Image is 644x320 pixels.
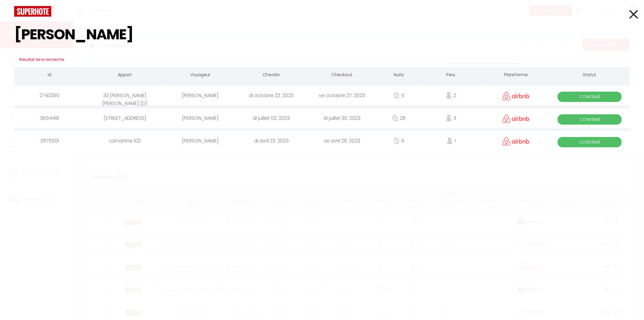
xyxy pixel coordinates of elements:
[307,86,378,105] div: ve octobre 27. 2023
[236,86,306,105] div: di octobre 22. 2023
[307,131,378,151] div: ve avril 28. 2023
[550,67,630,84] th: Statut
[377,108,421,128] div: 28
[14,67,85,84] th: Id
[558,137,622,147] span: Confirmé
[558,92,622,102] span: Confirmé
[14,17,630,52] input: Tapez pour rechercher...
[502,137,530,146] img: airbnb2.png
[85,86,165,105] div: 33 [PERSON_NAME] [PERSON_NAME] (D)
[165,67,236,84] th: Voyageur
[307,108,378,128] div: di juillet 30. 2023
[165,86,236,105] div: [PERSON_NAME]
[165,108,236,128] div: [PERSON_NAME]
[236,67,306,84] th: Checkin
[236,131,306,151] div: di avril 23. 2023
[421,131,482,151] div: 1
[85,108,165,128] div: [STREET_ADDRESS]
[377,131,421,151] div: 5
[421,108,482,128] div: 3
[165,131,236,151] div: [PERSON_NAME]
[502,114,530,123] img: airbnb2.png
[14,131,85,151] div: 2875201
[377,67,421,84] th: Nuits
[85,67,165,84] th: Appart
[502,92,530,100] img: airbnb2.png
[377,86,421,105] div: 5
[558,114,622,125] span: Confirmé
[14,6,51,17] img: logo
[482,67,550,84] th: Plateforme
[14,108,85,128] div: 3654416
[236,108,306,128] div: di juillet 02. 2023
[14,52,630,67] h3: Résultat de la recherche
[5,2,23,21] button: Ouvrir le widget de chat LiveChat
[14,86,85,105] div: 2743290
[421,67,482,84] th: Pers.
[85,131,165,151] div: Lamartine 102
[421,86,482,105] div: 2
[307,67,378,84] th: Checkout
